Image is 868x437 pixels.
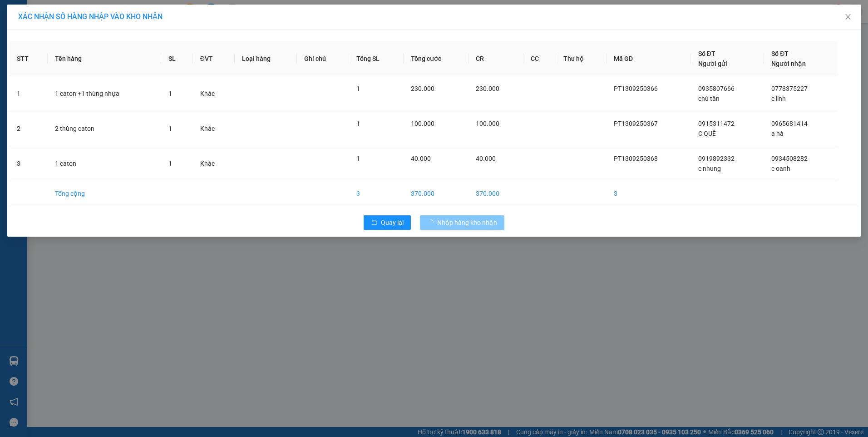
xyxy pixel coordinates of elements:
[18,12,163,21] span: XÁC NHẬN SỐ HÀNG NHẬP VÀO KHO NHẬN
[297,41,349,76] th: Ghi chú
[349,41,404,76] th: Tổng SL
[771,85,808,92] span: 0778375227
[168,125,172,132] span: 1
[771,50,789,57] span: Số ĐT
[614,155,658,162] span: PT1309250368
[161,41,192,76] th: SL
[48,181,162,206] td: Tổng cộng
[10,111,48,146] td: 2
[698,155,735,162] span: 0919892332
[48,41,162,76] th: Tên hàng
[10,146,48,181] td: 3
[698,130,716,137] span: C QUẾ
[193,41,235,76] th: ĐVT
[556,41,607,76] th: Thu hộ
[404,41,469,76] th: Tổng cước
[371,219,377,227] span: rollback
[168,160,172,167] span: 1
[469,41,523,76] th: CR
[356,85,360,92] span: 1
[411,120,434,127] span: 100.000
[614,120,658,127] span: PT1309250367
[10,76,48,111] td: 1
[771,155,808,162] span: 0934508282
[48,146,162,181] td: 1 caton
[48,76,162,111] td: 1 caton +1 thùng nhựa
[844,13,852,20] span: close
[476,120,499,127] span: 100.000
[698,165,721,172] span: c nhung
[411,155,431,162] span: 40.000
[356,120,360,127] span: 1
[364,215,411,230] button: rollbackQuay lại
[698,60,727,67] span: Người gửi
[381,218,404,228] span: Quay lại
[607,41,691,76] th: Mã GD
[420,215,504,230] button: Nhập hàng kho nhận
[771,60,806,67] span: Người nhận
[235,41,297,76] th: Loại hàng
[427,219,437,226] span: loading
[193,111,235,146] td: Khác
[835,5,861,30] button: Close
[771,165,790,172] span: c oanh
[476,85,499,92] span: 230.000
[698,95,720,102] span: chú tân
[698,85,735,92] span: 0935807666
[411,85,434,92] span: 230.000
[771,130,784,137] span: a hà
[404,181,469,206] td: 370.000
[698,120,735,127] span: 0915311472
[771,120,808,127] span: 0965681414
[193,146,235,181] td: Khác
[476,155,496,162] span: 40.000
[168,90,172,97] span: 1
[469,181,523,206] td: 370.000
[349,181,404,206] td: 3
[10,41,48,76] th: STT
[698,50,715,57] span: Số ĐT
[356,155,360,162] span: 1
[523,41,556,76] th: CC
[771,95,786,102] span: c linh
[437,218,497,228] span: Nhập hàng kho nhận
[48,111,162,146] td: 2 thùng caton
[607,181,691,206] td: 3
[193,76,235,111] td: Khác
[614,85,658,92] span: PT1309250366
